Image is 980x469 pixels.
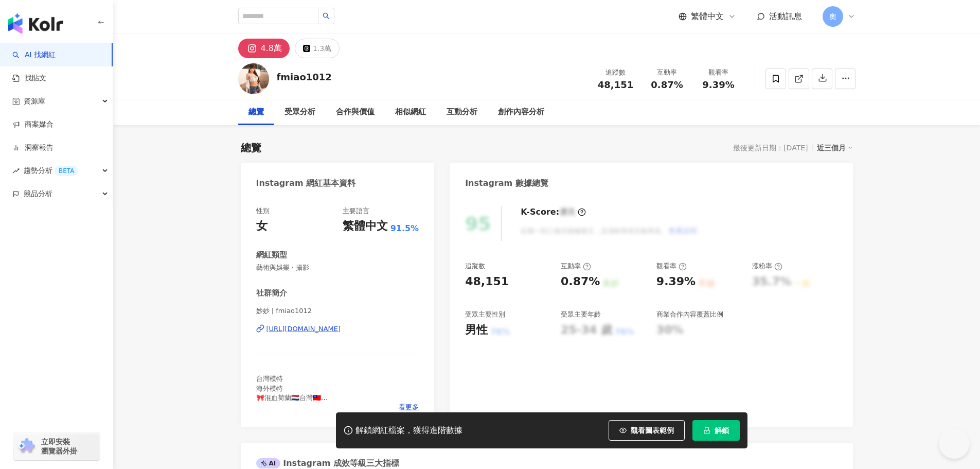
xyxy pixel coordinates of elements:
div: [URL][DOMAIN_NAME] [266,324,341,334]
div: 社群簡介 [256,288,287,299]
div: 追蹤數 [465,262,485,271]
a: 洞察報告 [12,143,54,153]
span: 觀看圖表範例 [631,426,674,435]
div: AI [256,458,281,468]
div: 合作與價值 [336,106,375,118]
span: 奧 [829,11,836,22]
div: BETA [55,166,78,176]
span: search [323,12,330,20]
div: 商業合作內容覆蓋比例 [656,310,723,319]
span: 解鎖 [715,426,729,435]
div: 4.8萬 [261,41,282,56]
div: 總覽 [248,106,264,118]
div: 繁體中文 [343,218,388,234]
span: 0.87% [651,80,683,90]
span: 91.5% [390,223,419,234]
a: searchAI 找網紅 [12,50,56,60]
span: 9.39% [702,80,734,90]
div: 受眾主要性別 [465,310,505,319]
div: 相似網紅 [395,106,426,118]
div: Instagram 網紅基本資料 [256,178,356,189]
div: 男性 [465,322,488,338]
div: Instagram 數據總覽 [465,178,548,189]
div: 48,151 [465,274,509,290]
div: 主要語言 [343,206,369,216]
img: KOL Avatar [238,63,269,94]
button: 4.8萬 [238,39,290,58]
a: [URL][DOMAIN_NAME] [256,324,419,334]
img: logo [8,13,63,34]
span: 妙妙 | fmiao1012 [256,306,419,316]
div: 最後更新日期：[DATE] [733,144,808,152]
div: 追蹤數 [596,67,635,78]
img: chrome extension [16,438,37,455]
div: 近三個月 [817,141,853,154]
div: 網紅類型 [256,250,287,260]
div: 0.87% [561,274,600,290]
a: 找貼文 [12,73,46,83]
span: 48,151 [598,79,633,90]
span: 趨勢分析 [24,159,78,182]
a: chrome extension立即安裝 瀏覽器外掛 [13,432,100,460]
div: 1.3萬 [313,41,331,56]
div: 觀看率 [699,67,738,78]
span: 立即安裝 瀏覽器外掛 [41,437,77,456]
span: 繁體中文 [691,11,724,22]
div: 創作內容分析 [498,106,544,118]
button: 解鎖 [692,420,740,441]
span: 藝術與娛樂 · 攝影 [256,263,419,272]
div: 互動分析 [447,106,477,118]
div: 受眾分析 [284,106,315,118]
div: K-Score : [521,206,586,218]
div: 互動率 [561,262,591,271]
div: 漲粉率 [752,262,782,271]
button: 觀看圖表範例 [609,420,685,441]
span: 資源庫 [24,90,45,113]
span: 競品分析 [24,182,52,205]
div: 性別 [256,206,270,216]
div: 互動率 [648,67,687,78]
button: 1.3萬 [295,39,340,58]
a: 商案媒合 [12,119,54,130]
div: 觀看率 [656,262,687,271]
div: 女 [256,218,268,234]
span: 看更多 [399,403,419,412]
div: 受眾主要年齡 [561,310,601,319]
span: 活動訊息 [769,11,802,21]
div: 9.39% [656,274,696,290]
div: 解鎖網紅檔案，獲得進階數據 [355,425,462,436]
div: 總覽 [241,141,261,155]
div: Instagram 成效等級三大指標 [256,458,399,469]
span: rise [12,167,20,175]
div: fmiao1012 [277,71,332,83]
span: lock [703,427,710,434]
